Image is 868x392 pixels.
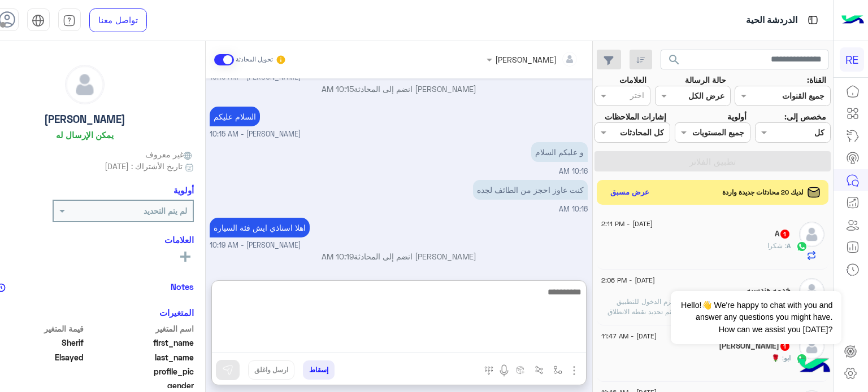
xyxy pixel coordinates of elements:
[210,129,301,140] span: [PERSON_NAME] - 10:15 AM
[775,229,791,239] h5: A
[780,230,789,239] span: 1
[89,8,147,32] a: تواصل معنا
[601,275,655,285] span: [DATE] - 2:06 PM
[841,8,864,32] img: Logo
[727,111,747,122] label: أولوية
[722,187,804,197] span: لديك 20 محادثات جديدة واردة
[86,323,194,334] span: اسم المتغير
[210,72,301,83] span: [PERSON_NAME] - 10:15 AM
[530,360,548,379] button: Trigger scenario
[787,241,791,250] span: A
[159,307,194,318] h6: المتغيرات
[210,250,588,262] p: [PERSON_NAME] انضم إلى المحادثة
[210,240,301,251] span: [PERSON_NAME] - 10:19 AM
[86,351,194,363] span: last_name
[145,148,194,160] span: غير معروف
[795,347,834,386] img: hulul-logo.png
[222,364,233,376] img: send message
[799,222,824,247] img: defaultAdmin.png
[553,365,562,375] img: select flow
[796,353,808,364] img: WhatsApp
[799,334,824,359] img: defaultAdmin.png
[511,360,530,379] button: create order
[685,74,726,86] label: حالة الرسالة
[548,360,567,379] button: select flow
[484,366,493,375] img: make a call
[671,291,841,344] span: Hello!👋 We're happy to chat with you and answer any questions you might have. How can we assist y...
[322,252,354,261] span: 10:19 AM
[66,65,104,104] img: defaultAdmin.png
[567,364,581,377] img: send attachment
[780,342,789,351] span: 1
[767,241,787,250] span: شكرا
[605,111,666,122] label: إشارات الملاحظات
[44,113,125,126] h5: [PERSON_NAME]
[806,13,820,27] img: tab
[784,354,791,362] span: ابو
[171,281,194,292] h6: Notes
[594,151,831,171] button: تطبيق الفلاتر
[210,107,260,126] p: 13/8/2025, 10:15 AM
[771,354,784,362] span: 🌹
[210,83,588,95] p: [PERSON_NAME] انضم إلى المحادثة
[473,180,588,200] p: 13/8/2025, 10:16 AM
[719,341,791,351] h5: ابو زياد
[784,111,826,122] label: مخصص إلى:
[322,84,354,94] span: 10:15 AM
[497,364,511,377] img: send voice note
[746,13,797,28] p: الدردشة الحية
[619,74,646,86] label: العلامات
[63,14,76,27] img: tab
[236,55,273,64] small: تحويل المحادثة
[173,185,194,195] h6: أولوية
[303,360,335,380] button: إسقاط
[601,219,653,229] span: [DATE] - 2:11 PM
[667,53,681,67] span: search
[32,14,45,27] img: tab
[535,365,544,375] img: Trigger scenario
[86,380,194,391] span: gender
[105,160,183,172] span: تاريخ الأشتراك : [DATE]
[210,218,310,237] p: 13/8/2025, 10:19 AM
[531,142,588,162] p: 13/8/2025, 10:16 AM
[56,130,114,140] h6: يمكن الإرسال له
[516,365,525,375] img: create order
[661,50,688,74] button: search
[840,47,864,72] div: RE
[796,241,808,252] img: WhatsApp
[58,8,81,32] a: tab
[630,89,646,104] div: اختر
[559,205,588,213] span: 10:16 AM
[601,331,657,341] span: [DATE] - 11:47 AM
[559,167,588,175] span: 10:16 AM
[605,184,654,200] button: عرض مسبق
[248,360,294,380] button: ارسل واغلق
[807,74,826,86] label: القناة:
[86,365,194,377] span: profile_pic
[86,337,194,349] span: first_name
